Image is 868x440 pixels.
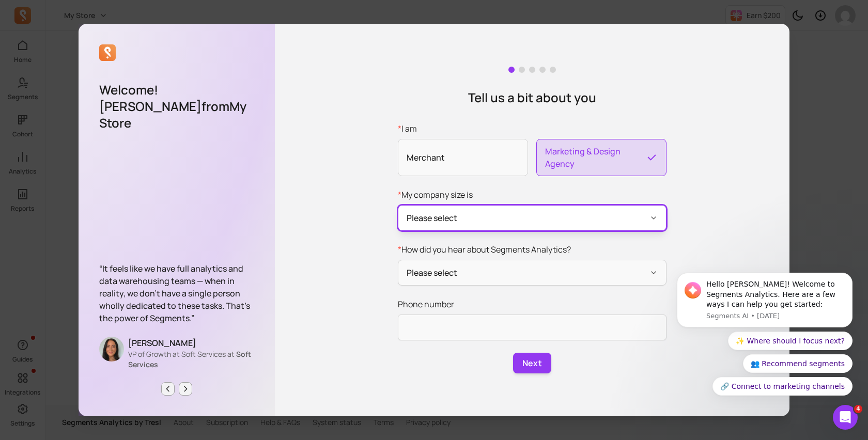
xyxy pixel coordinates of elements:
p: My company size is [398,188,667,201]
button: *My company size is [398,205,667,231]
p: [PERSON_NAME] from My Store [99,98,254,131]
p: Welcome! [99,82,254,98]
p: I am [398,122,667,135]
button: *How did you hear about Segments Analytics? [398,260,667,286]
button: Previous page [161,382,175,396]
span: Soft Services [128,349,251,369]
button: Next [513,353,551,373]
img: Stephanie DiSturco [99,337,124,362]
p: VP of Growth at Soft Services at [128,349,254,370]
button: Next page [179,382,192,396]
p: Phone number [398,298,667,310]
iframe: Intercom live chat [833,405,858,430]
p: [PERSON_NAME] [128,337,254,349]
span: 4 [854,405,862,413]
span: Marketing & Design Agency [536,139,667,176]
input: phone [398,315,667,340]
iframe: Intercom notifications message [661,193,868,412]
p: How did you hear about Segments Analytics? [398,243,667,256]
p: “It feels like we have full analytics and data warehousing teams — when in reality, we don’t have... [99,262,254,324]
p: Tell us a bit about you [468,89,596,106]
span: Merchant [398,139,528,176]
